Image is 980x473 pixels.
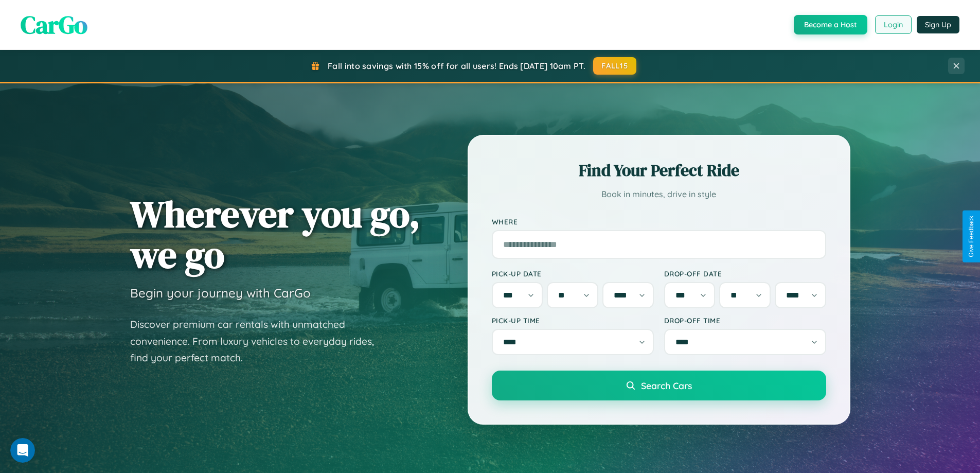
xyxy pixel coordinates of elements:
button: Search Cars [492,371,826,400]
span: CarGo [21,8,87,42]
p: Discover premium car rentals with unmatched convenience. From luxury vehicles to everyday rides, ... [130,316,387,366]
label: Where [492,217,826,226]
h1: Wherever you go, we go [130,194,420,275]
button: Become a Host [794,15,867,34]
p: Book in minutes, drive in style [492,187,826,202]
label: Pick-up Time [492,316,654,325]
button: FALL15 [593,57,636,75]
h3: Begin your journey with CarGo [130,285,311,301]
button: Sign Up [917,16,959,33]
div: Give Feedback [968,216,975,257]
label: Drop-off Date [664,269,826,278]
label: Pick-up Date [492,269,654,278]
h2: Find Your Perfect Ride [492,159,826,182]
span: Search Cars [641,380,692,391]
button: Login [875,15,912,34]
span: Fall into savings with 15% off for all users! Ends [DATE] 10am PT. [328,61,585,71]
label: Drop-off Time [664,316,826,325]
iframe: Intercom live chat [10,438,35,463]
